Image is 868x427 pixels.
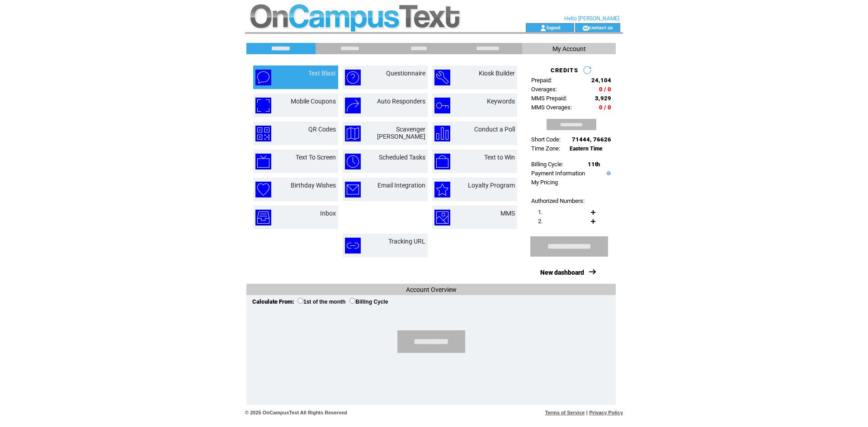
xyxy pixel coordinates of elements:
[296,154,336,161] a: Text To Screen
[377,126,425,140] a: Scavenger [PERSON_NAME]
[349,299,388,305] label: Billing Cycle
[308,70,336,77] a: Text Blast
[572,136,611,143] span: 71444, 76626
[551,67,578,74] span: CREDITS
[255,210,271,225] img: inbox.png
[255,70,271,85] img: text-blast.png
[531,161,563,168] span: Billing Cycle:
[479,70,515,77] a: Kiosk Builder
[570,145,603,152] span: Eastern Time
[377,182,425,189] a: Email Integration
[349,298,355,304] input: Billing Cycle
[531,95,567,102] span: MMS Prepaid:
[595,95,611,102] span: 3,929
[345,154,361,169] img: scheduled-tasks.png
[531,145,560,152] span: Time Zone:
[484,154,515,161] a: Text to Win
[345,182,361,197] img: email-integration.png
[345,70,361,85] img: questionnaire.png
[552,45,586,52] span: My Account
[545,410,585,415] a: Terms of Service
[547,24,561,30] a: logout
[531,136,561,143] span: Short Code:
[500,210,515,217] a: MMS
[474,126,515,133] a: Conduct a Poll
[377,98,425,105] a: Auto Responders
[531,179,558,186] a: My Pricing
[599,86,611,93] span: 0 / 0
[434,154,450,169] img: text-to-win.png
[434,70,450,85] img: kiosk-builder.png
[345,98,361,113] img: auto-responders.png
[599,104,611,111] span: 0 / 0
[406,286,457,293] span: Account Overview
[291,98,336,105] a: Mobile Coupons
[255,154,271,169] img: text-to-screen.png
[591,77,611,84] span: 24,104
[245,410,347,415] span: © 2025 OnCampusText All Rights Reserved
[531,170,585,177] a: Payment Information
[588,161,600,168] span: 11th
[531,86,557,93] span: Overages:
[582,24,589,32] img: contact_us_icon.gif
[531,197,585,204] span: Authorized Numbers:
[540,24,547,32] img: account_icon.gif
[255,98,271,113] img: mobile-coupons.png
[487,98,515,105] a: Keywords
[538,209,542,216] span: 1.
[291,182,336,189] a: Birthday Wishes
[297,298,303,304] input: 1st of the month
[252,298,294,305] span: Calculate From:
[320,210,336,217] a: Inbox
[468,182,515,189] a: Loyalty Program
[538,218,542,225] span: 2.
[531,104,572,111] span: MMS Overages:
[434,98,450,113] img: keywords.png
[564,15,619,22] span: Hello [PERSON_NAME]
[388,238,425,245] a: Tracking URL
[604,171,611,175] img: help.gif
[434,210,450,225] img: mms.png
[589,410,623,415] a: Privacy Policy
[531,77,552,84] span: Prepaid:
[255,126,271,141] img: qr-codes.png
[255,182,271,197] img: birthday-wishes.png
[297,299,345,305] label: 1st of the month
[434,126,450,141] img: conduct-a-poll.png
[540,269,584,276] a: New dashboard
[345,238,361,253] img: tracking-url.png
[379,154,425,161] a: Scheduled Tasks
[434,182,450,197] img: loyalty-program.png
[345,126,361,141] img: scavenger-hunt.png
[386,70,425,77] a: Questionnaire
[589,24,613,30] a: contact us
[586,410,588,415] span: |
[308,126,336,133] a: QR Codes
